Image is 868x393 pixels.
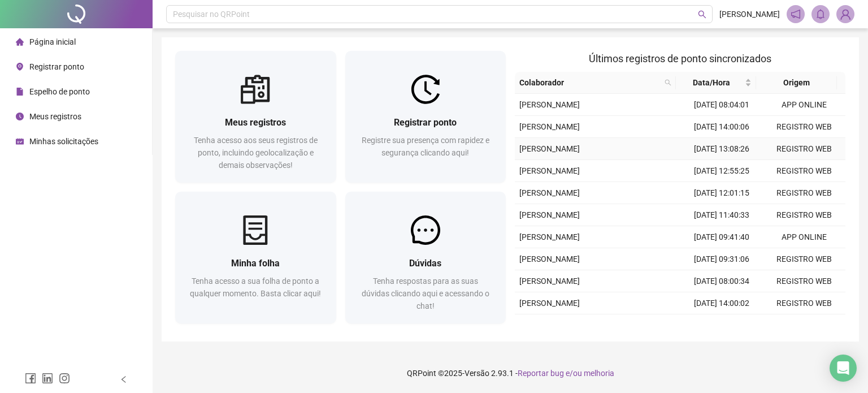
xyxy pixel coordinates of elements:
td: [DATE] 11:40:33 [680,204,763,226]
span: Meus registros [29,112,81,121]
a: Minha folhaTenha acesso a sua folha de ponto a qualquer momento. Basta clicar aqui! [175,192,336,323]
span: home [16,38,24,46]
td: REGISTRO WEB [763,314,845,336]
td: APP ONLINE [763,226,845,248]
td: [DATE] 13:08:26 [680,138,763,160]
span: Versão [465,369,489,378]
span: Data/Hora [680,76,743,89]
span: Tenha acesso aos seus registros de ponto, incluindo geolocalização e demais observações! [194,136,318,170]
span: [PERSON_NAME] [519,122,580,131]
td: REGISTRO WEB [763,138,845,160]
span: [PERSON_NAME] [519,100,580,109]
span: [PERSON_NAME] [519,144,580,153]
a: Meus registrosTenha acesso aos seus registros de ponto, incluindo geolocalização e demais observa... [175,51,336,183]
td: [DATE] 09:41:40 [680,226,763,248]
td: REGISTRO WEB [763,160,845,182]
td: REGISTRO WEB [763,270,845,292]
td: [DATE] 09:31:06 [680,248,763,270]
img: 87212 [837,6,854,23]
td: [DATE] 12:55:25 [680,160,763,182]
td: [DATE] 14:00:06 [680,116,763,138]
td: [DATE] 08:00:34 [680,270,763,292]
span: Espelho de ponto [29,87,90,96]
td: REGISTRO WEB [763,204,845,226]
footer: QRPoint © 2025 - 2.93.1 - [153,353,868,393]
span: [PERSON_NAME] [519,188,580,197]
span: Registre sua presença com rapidez e segurança clicando aqui! [362,136,489,157]
td: REGISTRO WEB [763,116,845,138]
span: linkedin [42,373,53,384]
span: bell [815,9,826,19]
td: [DATE] 08:04:01 [680,94,763,116]
span: schedule [16,137,24,145]
span: search [698,10,706,19]
td: REGISTRO WEB [763,182,845,204]
span: search [665,79,671,86]
span: Dúvidas [409,258,441,269]
span: [PERSON_NAME] [519,277,580,286]
span: Registrar ponto [29,62,84,71]
span: Meus registros [225,117,286,128]
span: Colaborador [519,76,660,89]
td: [DATE] 14:00:02 [680,292,763,314]
a: Registrar pontoRegistre sua presença com rapidez e segurança clicando aqui! [345,51,506,183]
span: notification [791,9,801,19]
span: Minhas solicitações [29,137,98,146]
td: [DATE] 12:01:15 [680,182,763,204]
span: [PERSON_NAME] [519,254,580,264]
span: Tenha respostas para as suas dúvidas clicando aqui e acessando o chat! [362,277,489,310]
span: environment [16,63,24,71]
span: search [662,74,674,91]
td: APP ONLINE [763,94,845,116]
span: [PERSON_NAME] [519,166,580,175]
span: Últimos registros de ponto sincronizados [589,53,771,64]
span: Minha folha [231,258,280,269]
span: facebook [25,373,36,384]
span: left [120,375,128,383]
span: [PERSON_NAME] [519,232,580,241]
span: [PERSON_NAME] [719,8,780,20]
th: Data/Hora [676,72,756,94]
span: Página inicial [29,37,76,46]
a: DúvidasTenha respostas para as suas dúvidas clicando aqui e acessando o chat! [345,192,506,323]
span: [PERSON_NAME] [519,299,580,308]
td: REGISTRO WEB [763,292,845,314]
span: instagram [59,373,70,384]
span: clock-circle [16,113,24,120]
div: Open Intercom Messenger [830,355,857,382]
span: [PERSON_NAME] [519,210,580,219]
span: Reportar bug e/ou melhoria [518,369,614,378]
span: Tenha acesso a sua folha de ponto a qualquer momento. Basta clicar aqui! [190,277,321,298]
td: REGISTRO WEB [763,248,845,270]
span: Registrar ponto [394,117,457,128]
td: [DATE] 13:09:38 [680,314,763,336]
th: Origem [756,72,836,94]
span: file [16,88,24,96]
